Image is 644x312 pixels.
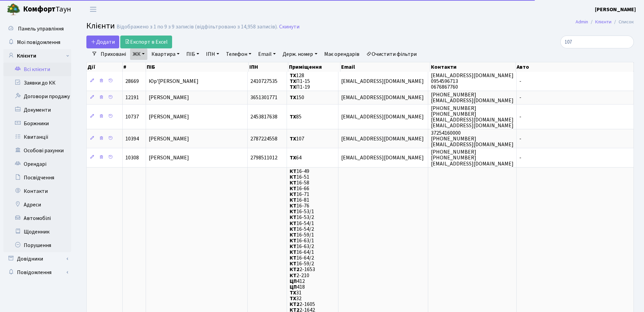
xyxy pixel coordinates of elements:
b: КТ [290,254,296,262]
span: 2410727535 [250,77,277,85]
span: [PHONE_NUMBER] [PHONE_NUMBER] [EMAIL_ADDRESS][DOMAIN_NAME] [EMAIL_ADDRESS][DOMAIN_NAME] [431,105,514,129]
b: КТ [290,272,296,279]
span: [EMAIL_ADDRESS][DOMAIN_NAME] [341,77,424,85]
th: Контакти [430,62,516,72]
span: [EMAIL_ADDRESS][DOMAIN_NAME] [341,113,424,120]
a: Особові рахунки [3,144,71,157]
span: [PERSON_NAME] [149,94,189,102]
span: [EMAIL_ADDRESS][DOMAIN_NAME] 0954596713 0676867760 [431,72,514,91]
b: ТХ [290,94,296,102]
span: - [519,94,521,102]
span: 2798511012 [250,154,277,162]
b: КТ [290,208,296,215]
div: Відображено з 1 по 9 з 9 записів (відфільтровано з 14,958 записів). [117,24,278,30]
a: Мої повідомлення [3,36,71,49]
b: ТХ [290,84,296,91]
b: КТ [290,243,296,250]
span: Таун [23,4,71,15]
a: Email [255,48,278,60]
a: Експорт в Excel [120,36,172,48]
span: Панель управління [18,25,64,32]
span: [PERSON_NAME] [149,113,189,120]
span: 3651301771 [250,94,277,102]
a: Орендарі [3,157,71,171]
b: КТ [290,260,296,267]
a: Автомобілі [3,211,71,225]
th: Дії [87,62,123,72]
span: [PERSON_NAME] [149,154,189,162]
b: КТ [290,191,296,198]
th: Email [340,62,430,72]
b: КТ [290,231,296,239]
a: Скинути [279,24,299,30]
b: ТХ [290,295,296,302]
a: ЖК [130,48,147,60]
b: ТХ [290,154,296,162]
a: Адреси [3,198,71,211]
a: Квитанції [3,130,71,144]
span: - [519,77,521,85]
span: [PHONE_NUMBER] [EMAIL_ADDRESS][DOMAIN_NAME] [431,91,514,104]
a: Телефон [223,48,254,60]
b: КТ [290,173,296,181]
a: Має орендарів [321,48,362,60]
b: КТ [290,168,296,175]
span: 10308 [125,154,139,162]
span: [PERSON_NAME] [149,135,189,142]
b: ЦП [290,277,297,285]
a: Приховані [98,48,129,60]
span: [EMAIL_ADDRESS][DOMAIN_NAME] [341,94,424,102]
a: Щоденник [3,225,71,239]
th: Приміщення [288,62,340,72]
span: 2787224558 [250,135,277,142]
b: ЦП [290,283,297,291]
li: Список [611,18,634,26]
a: Додати [86,36,119,48]
img: logo.png [7,3,20,16]
th: Авто [516,62,634,72]
a: Документи [3,103,71,117]
b: ТХ [290,77,296,85]
a: Порушення [3,239,71,252]
b: Комфорт [23,4,56,15]
span: 64 [290,154,302,162]
span: - [519,113,521,120]
span: 10737 [125,113,139,120]
a: Повідомлення [3,266,71,279]
b: КТ [290,185,296,192]
a: ІПН [203,48,222,60]
span: Додати [91,38,115,46]
a: Довідники [3,252,71,266]
span: 12191 [125,94,139,102]
b: ТХ [290,289,296,296]
b: КТ [290,202,296,209]
a: Контакти [3,184,71,198]
a: Посвідчення [3,171,71,184]
a: Заявки до КК [3,76,71,90]
a: Боржники [3,117,71,130]
a: Держ. номер [280,48,320,60]
button: Переключити навігацію [85,4,102,15]
a: Очистити фільтри [363,48,419,60]
a: ПІБ [184,48,202,60]
b: ТХ [290,135,296,142]
b: КТ [290,214,296,221]
span: - [519,154,521,162]
b: КТ [290,237,296,244]
span: Клієнти [86,20,115,32]
b: КТ [290,248,296,256]
span: [EMAIL_ADDRESS][DOMAIN_NAME] [341,154,424,162]
span: 150 [290,94,304,102]
th: ІПН [249,62,288,72]
b: КТ [290,179,296,186]
b: КТ [290,220,296,227]
a: Admin [576,18,588,25]
a: [PERSON_NAME] [595,5,636,14]
th: # [123,62,146,72]
nav: breadcrumb [565,15,644,29]
th: ПІБ [146,62,249,72]
span: 107 [290,135,304,142]
span: 28669 [125,77,139,85]
span: - [519,135,521,142]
